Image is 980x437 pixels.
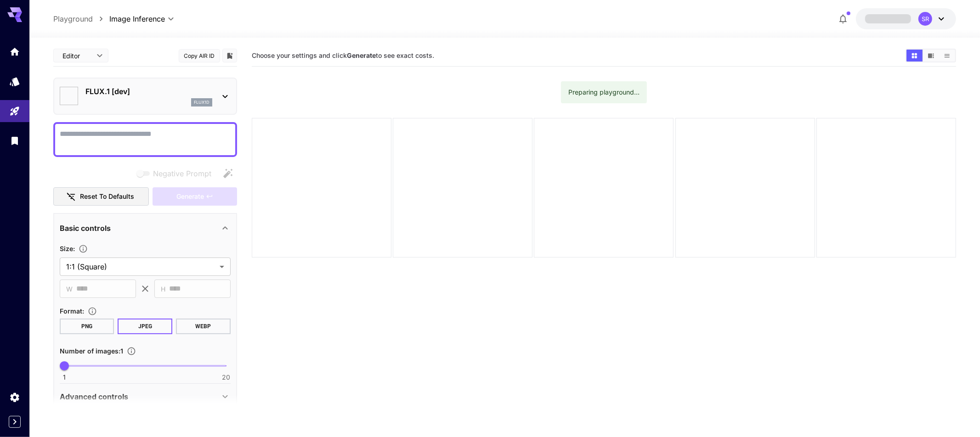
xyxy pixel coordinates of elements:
p: Advanced controls [60,391,128,402]
span: Negative Prompt [153,168,211,179]
span: 1:1 (Square) [66,261,216,272]
div: Preparing playground... [568,84,640,101]
nav: breadcrumb [53,13,109,24]
p: flux1d [194,99,210,106]
button: JPEG [118,319,172,334]
div: Advanced controls [60,386,231,408]
button: Specify how many images to generate in a single request. Each image generation will be charged se... [123,347,140,356]
button: Adjust the dimensions of the generated image by specifying its width and height in pixels, or sel... [75,244,91,253]
button: Choose the file format for the output image. [84,307,101,316]
div: Home [9,46,20,57]
button: Copy AIR ID [179,49,220,62]
div: SR [918,12,932,26]
div: Show media in grid viewShow media in video viewShow media in list view [906,49,956,62]
span: Format : [60,307,84,315]
b: Generate [347,51,376,59]
button: WEBP [176,319,231,334]
div: Basic controls [60,217,231,239]
span: Editor [62,51,91,61]
a: Playground [53,13,93,24]
p: Basic controls [60,223,111,234]
span: H [161,284,165,294]
span: Choose your settings and click to see exact costs. [252,51,434,59]
p: FLUX.1 [dev] [85,86,212,97]
div: Models [9,76,20,87]
button: Reset to defaults [53,187,149,206]
button: Expand sidebar [9,416,21,428]
button: Show media in list view [939,50,955,62]
span: W [66,284,73,294]
span: 1 [63,373,66,382]
button: Show media in video view [923,50,939,62]
button: Add to library [226,50,234,61]
span: 20 [222,373,230,382]
div: FLUX.1 [dev]flux1d [60,82,231,110]
div: Playground [9,106,20,117]
span: Number of images : 1 [60,347,123,355]
button: Show media in grid view [906,50,923,62]
button: SR [856,8,956,29]
div: Settings [9,392,20,403]
span: Image Inference [109,13,165,24]
div: Library [9,135,20,146]
span: Size : [60,245,75,252]
span: Negative prompts are not compatible with the selected model. [135,168,219,179]
button: PNG [60,319,114,334]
